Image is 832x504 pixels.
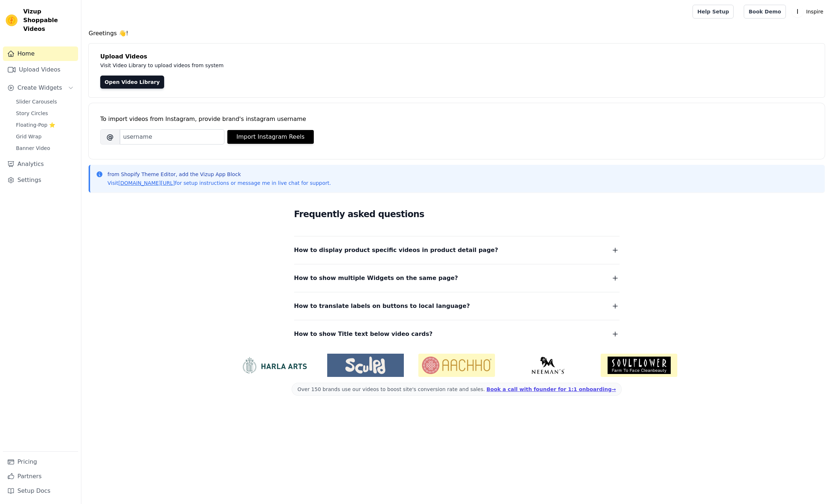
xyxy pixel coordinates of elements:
span: @ [100,129,120,145]
button: I Inspire [792,5,826,18]
img: HarlaArts [236,357,313,374]
span: Slider Carousels [16,98,57,105]
span: How to display product specific videos in product detail page? [294,245,498,255]
button: Create Widgets [3,81,78,95]
div: To import videos from Instagram, provide brand's instagram username [100,115,813,123]
input: username [120,129,224,145]
h4: Upload Videos [100,52,813,61]
a: Grid Wrap [12,131,78,142]
button: Import Instagram Reels [227,130,314,144]
a: Open Video Library [100,76,164,89]
text: I [796,8,798,15]
h4: Greetings 👋! [89,29,825,38]
span: How to show multiple Widgets on the same page? [294,273,458,283]
a: Floating-Pop ⭐ [12,120,78,130]
a: Book a call with founder for 1:1 onboarding [487,386,616,392]
img: Aachho [418,354,495,377]
p: from Shopify Theme Editor, add the Vizup App Block [107,171,331,178]
img: Sculpd US [327,357,404,374]
a: Home [3,46,78,61]
p: Visit for setup instructions or message me in live chat for support. [107,179,331,187]
a: Analytics [3,157,78,171]
span: Story Circles [16,110,48,117]
a: Story Circles [12,108,78,118]
span: Floating-Pop ⭐ [16,121,55,129]
button: How to translate labels on buttons to local language? [294,301,620,311]
p: Visit Video Library to upload videos from system [100,61,426,70]
a: Upload Videos [3,62,78,77]
button: How to show multiple Widgets on the same page? [294,273,620,283]
a: Slider Carousels [12,97,78,107]
img: Neeman's [510,357,586,374]
span: Vizup Shoppable Videos [23,7,75,33]
img: Soulflower [601,354,677,377]
a: Book Demo [744,5,786,19]
a: Pricing [3,455,78,469]
button: How to display product specific videos in product detail page? [294,245,620,255]
img: Vizup [6,15,17,26]
p: Inspire [803,5,826,18]
a: [DOMAIN_NAME][URL] [118,180,175,186]
span: Banner Video [16,145,50,152]
a: Settings [3,173,78,187]
a: Help Setup [693,5,734,19]
span: How to show Title text below video cards? [294,329,433,339]
span: How to translate labels on buttons to local language? [294,301,470,311]
h2: Frequently asked questions [294,207,620,221]
span: Create Widgets [17,84,62,92]
span: Grid Wrap [16,133,41,140]
button: How to show Title text below video cards? [294,329,620,339]
a: Partners [3,469,78,484]
a: Setup Docs [3,484,78,498]
a: Banner Video [12,143,78,153]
